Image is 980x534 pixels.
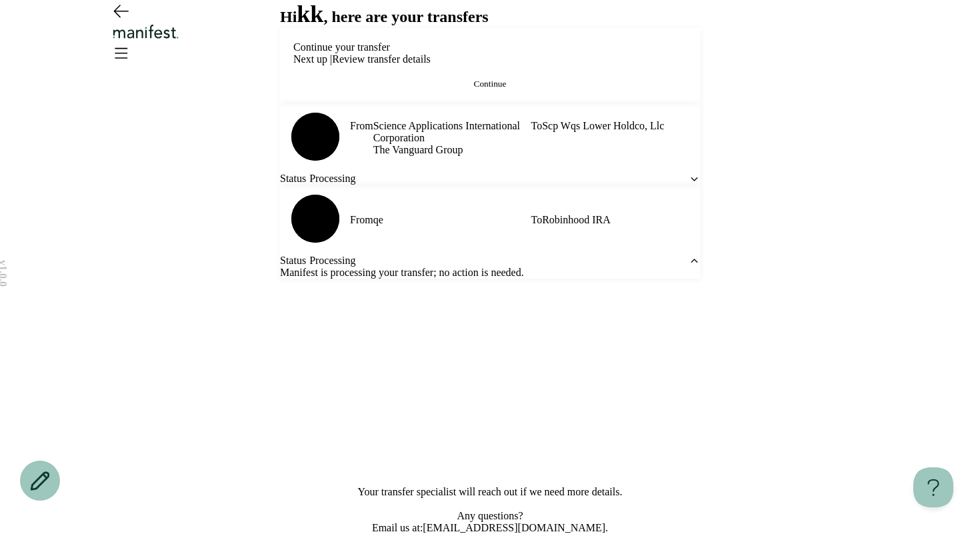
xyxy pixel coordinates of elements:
button: Continue [293,79,687,89]
div: Logo [110,24,870,42]
span: Status [280,255,306,267]
span: Processing [309,173,355,185]
a: [EMAIL_ADDRESS][DOMAIN_NAME] [423,522,605,533]
span: Continue [474,79,507,89]
span: Science Applications International Corporation [373,120,531,144]
span: From [350,214,373,226]
span: To [531,214,543,226]
iframe: Help Scout Beacon - Open [913,467,953,507]
span: Processing [309,255,355,267]
span: From [350,120,373,132]
span: Robinhood IRA [542,214,700,226]
button: Open menu [110,42,131,63]
span: Status [280,173,306,185]
div: Your transfer specialist will reach out if we need more details. Any questions? Email us at: . [280,486,700,534]
span: The Vanguard Group [373,144,531,156]
span: Scp Wqs Lower Holdco, Llc [542,120,700,132]
span: qe [373,214,531,226]
p: Manifest is processing your transfer; no action is needed. [280,267,700,279]
img: Manifest [110,24,182,39]
span: To [531,120,543,132]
